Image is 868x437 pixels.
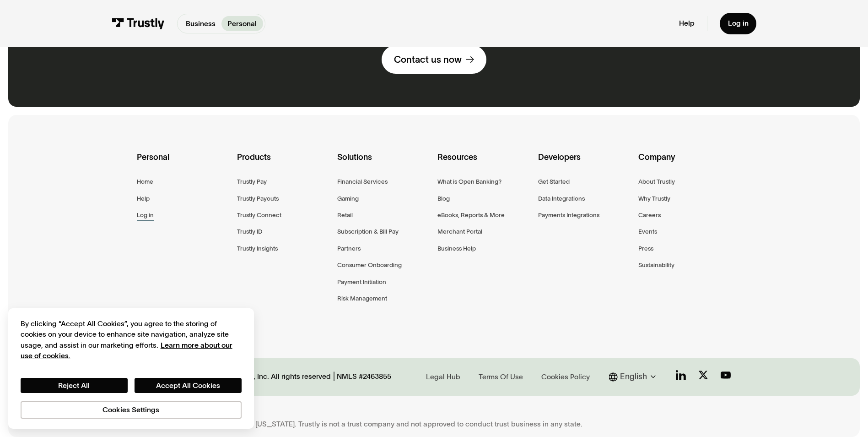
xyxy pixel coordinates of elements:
[21,401,242,419] button: Cookies Settings
[426,372,460,382] div: Legal Hub
[437,210,505,220] a: eBooks, Reports & More
[620,371,647,383] div: English
[8,308,254,429] div: Cookie banner
[437,193,450,204] a: Blog
[337,293,387,304] a: Risk Management
[638,151,731,176] div: Company
[476,371,526,383] a: Terms Of Use
[720,13,757,34] a: Log in
[221,16,263,31] a: Personal
[21,378,128,393] button: Reject All
[541,372,590,382] div: Cookies Policy
[237,193,279,204] a: Trustly Payouts
[21,318,242,419] div: Privacy
[638,243,653,254] a: Press
[538,193,585,204] a: Data Integrations
[337,372,391,381] div: NMLS #2463855
[237,210,281,220] a: Trustly Connect
[638,260,674,270] a: Sustainability
[538,176,570,187] a: Get Started
[437,176,501,187] a: What is Open Banking?
[137,193,150,204] a: Help
[137,176,153,187] a: Home
[137,210,154,220] a: Log in
[638,226,657,237] a: Events
[423,371,464,383] a: Legal Hub
[179,16,221,31] a: Business
[638,176,675,187] a: About Trustly
[538,151,631,176] div: Developers
[237,151,330,176] div: Products
[21,318,242,361] div: By clicking “Accept All Cookies”, you agree to the storing of cookies on your device to enhance s...
[333,371,335,383] div: |
[437,151,530,176] div: Resources
[137,151,230,176] div: Personal
[437,226,482,237] a: Merchant Portal
[679,19,695,28] a: Help
[638,210,661,220] a: Careers
[609,371,659,383] div: English
[337,243,361,254] a: Partners
[538,210,599,220] a: Payments Integrations
[394,54,462,66] div: Contact us now
[227,18,257,29] p: Personal
[337,176,388,187] a: Financial Services
[437,243,476,254] a: Business Help
[135,378,242,393] button: Accept All Cookies
[337,277,386,287] a: Payment Initiation
[206,372,331,381] div: © 2025 Trustly, Inc. All rights reserved
[237,176,267,187] a: Trustly Pay
[337,151,430,176] div: Solutions
[186,18,216,29] p: Business
[337,260,402,270] a: Consumer Onboarding
[237,243,278,254] a: Trustly Insights
[728,19,749,28] div: Log in
[337,210,353,220] a: Retail
[337,193,359,204] a: Gaming
[382,45,486,74] a: Contact us now
[337,226,399,237] a: Subscription & Bill Pay
[479,372,523,382] div: Terms Of Use
[137,420,731,429] div: Trustly, Inc. dba Trustly Payments in [US_STATE]. Trustly is not a trust company and not approved...
[638,193,670,204] a: Why Trustly
[237,226,262,237] a: Trustly ID
[112,18,165,29] img: Trustly Logo
[538,371,593,383] a: Cookies Policy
